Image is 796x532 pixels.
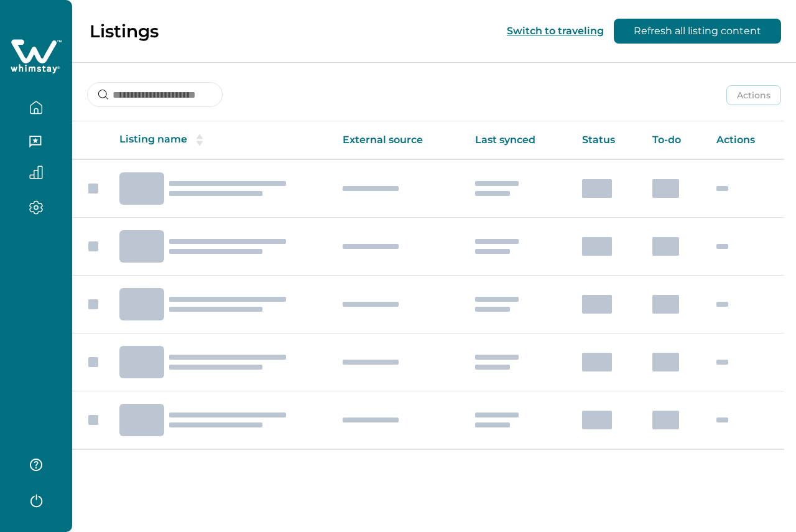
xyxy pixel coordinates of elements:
th: Actions [706,121,784,159]
button: Switch to traveling [507,25,604,37]
button: Actions [726,85,781,105]
button: Refresh all listing content [614,19,781,44]
th: Last synced [465,121,572,159]
th: To-do [642,121,707,159]
p: Listings [90,21,159,42]
button: sorting [187,134,212,146]
th: External source [333,121,466,159]
th: Status [572,121,642,159]
th: Listing name [109,121,333,159]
